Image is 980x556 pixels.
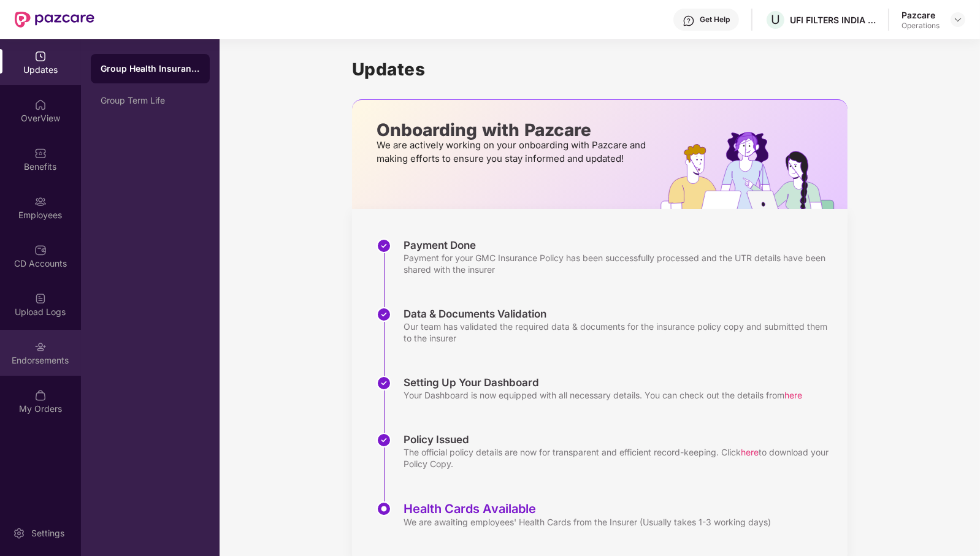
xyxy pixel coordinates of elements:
[377,433,391,447] img: svg+xml;base64,PHN2ZyBpZD0iU3RlcC1Eb25lLTMyeDMyIiB4bWxucz0iaHR0cDovL3d3dy53My5vcmcvMjAwMC9zdmciIH...
[404,433,835,446] div: Policy Issued
[902,9,940,21] div: Pazcare
[377,238,391,253] img: svg+xml;base64,PHN2ZyBpZD0iU3RlcC1Eb25lLTMyeDMyIiB4bWxucz0iaHR0cDovL3d3dy53My5vcmcvMjAwMC9zdmciIH...
[404,307,835,321] div: Data & Documents Validation
[404,376,802,389] div: Setting Up Your Dashboard
[771,12,780,27] span: U
[377,307,391,322] img: svg+xml;base64,PHN2ZyBpZD0iU3RlcC1Eb25lLTMyeDMyIiB4bWxucz0iaHR0cDovL3d3dy53My5vcmcvMjAwMC9zdmciIH...
[34,389,47,402] img: svg+xml;base64,PHN2ZyBpZD0iTXlfT3JkZXJzIiBkYXRhLW5hbWU9Ik15IE9yZGVycyIgeG1sbnM9Imh0dHA6Ly93d3cudz...
[700,15,730,25] div: Get Help
[34,50,47,63] img: svg+xml;base64,PHN2ZyBpZD0iVXBkYXRlZCIgeG1sbnM9Imh0dHA6Ly93d3cudzMub3JnLzIwMDAvc3ZnIiB3aWR0aD0iMj...
[15,12,94,28] img: New Pazcare Logo
[660,132,848,209] img: hrOnboarding
[404,238,835,252] div: Payment Done
[683,15,695,27] img: svg+xml;base64,PHN2ZyBpZD0iSGVscC0zMngzMiIgeG1sbnM9Imh0dHA6Ly93d3cudzMub3JnLzIwMDAvc3ZnIiB3aWR0aD...
[377,501,391,516] img: svg+xml;base64,PHN2ZyBpZD0iU3RlcC1BY3RpdmUtMzJ4MzIiIHhtbG5zPSJodHRwOi8vd3d3LnczLm9yZy8yMDAwL3N2Zy...
[34,341,47,353] img: svg+xml;base64,PHN2ZyBpZD0iRW5kb3JzZW1lbnRzIiB4bWxucz0iaHR0cDovL3d3dy53My5vcmcvMjAwMC9zdmciIHdpZH...
[34,99,47,111] img: svg+xml;base64,PHN2ZyBpZD0iSG9tZSIgeG1sbnM9Imh0dHA6Ly93d3cudzMub3JnLzIwMDAvc3ZnIiB3aWR0aD0iMjAiIG...
[404,252,835,275] div: Payment for your GMC Insurance Policy has been successfully processed and the UTR details have be...
[34,244,47,256] img: svg+xml;base64,PHN2ZyBpZD0iQ0RfQWNjb3VudHMiIGRhdGEtbmFtZT0iQ0QgQWNjb3VudHMiIHhtbG5zPSJodHRwOi8vd3...
[790,14,876,26] div: UFI FILTERS INDIA PRIVATE LIMITED
[34,196,47,208] img: svg+xml;base64,PHN2ZyBpZD0iRW1wbG95ZWVzIiB4bWxucz0iaHR0cDovL3d3dy53My5vcmcvMjAwMC9zdmciIHdpZHRoPS...
[902,21,940,31] div: Operations
[784,390,802,400] span: here
[741,447,759,457] span: here
[101,63,200,75] div: Group Health Insurance
[13,527,25,539] img: svg+xml;base64,PHN2ZyBpZD0iU2V0dGluZy0yMHgyMCIgeG1sbnM9Imh0dHA6Ly93d3cudzMub3JnLzIwMDAvc3ZnIiB3aW...
[377,124,649,135] p: Onboarding with Pazcare
[404,321,835,344] div: Our team has validated the required data & documents for the insurance policy copy and submitted ...
[404,516,771,528] div: We are awaiting employees' Health Cards from the Insurer (Usually takes 1-3 working days)
[28,527,68,539] div: Settings
[404,446,835,470] div: The official policy details are now for transparent and efficient record-keeping. Click to downlo...
[404,501,771,516] div: Health Cards Available
[34,292,47,305] img: svg+xml;base64,PHN2ZyBpZD0iVXBsb2FkX0xvZ3MiIGRhdGEtbmFtZT0iVXBsb2FkIExvZ3MiIHhtbG5zPSJodHRwOi8vd3...
[34,147,47,159] img: svg+xml;base64,PHN2ZyBpZD0iQmVuZWZpdHMiIHhtbG5zPSJodHRwOi8vd3d3LnczLm9yZy8yMDAwL3N2ZyIgd2lkdGg9Ij...
[377,139,649,166] p: We are actively working on your onboarding with Pazcare and making efforts to ensure you stay inf...
[352,59,848,80] h1: Updates
[404,389,802,401] div: Your Dashboard is now equipped with all necessary details. You can check out the details from
[953,15,963,25] img: svg+xml;base64,PHN2ZyBpZD0iRHJvcGRvd24tMzJ4MzIiIHhtbG5zPSJodHRwOi8vd3d3LnczLm9yZy8yMDAwL3N2ZyIgd2...
[101,96,200,105] div: Group Term Life
[377,376,391,390] img: svg+xml;base64,PHN2ZyBpZD0iU3RlcC1Eb25lLTMyeDMyIiB4bWxucz0iaHR0cDovL3d3dy53My5vcmcvMjAwMC9zdmciIH...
